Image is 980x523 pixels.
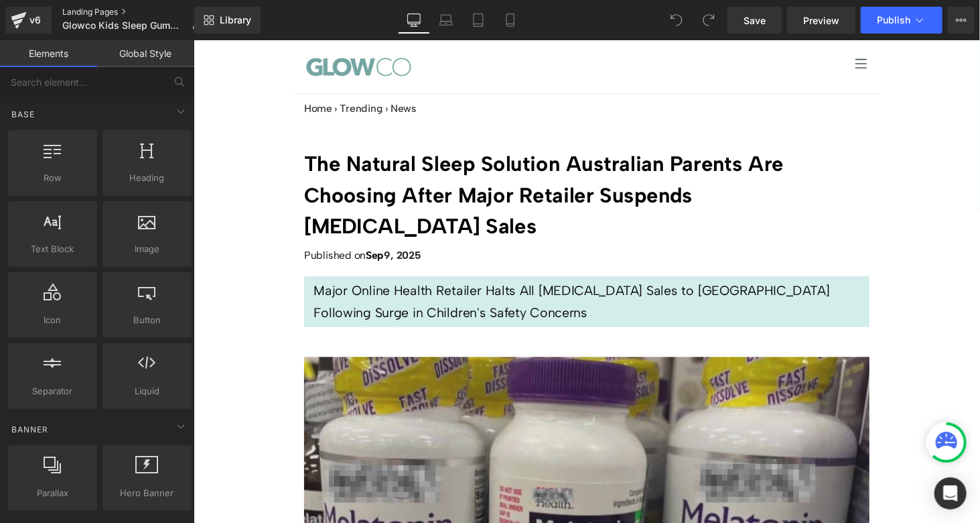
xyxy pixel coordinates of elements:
[462,7,494,34] a: Tablet
[12,171,93,185] span: Row
[430,7,462,34] a: Laptop
[114,214,697,230] p: Published on
[12,384,93,398] span: Separator
[97,40,194,67] a: Global Style
[663,7,690,34] button: Undo
[877,15,910,25] span: Publish
[107,313,188,327] span: Button
[494,7,527,34] a: Mobile
[10,423,50,436] span: Banner
[12,313,93,327] span: Icon
[194,7,261,34] a: New Library
[62,20,186,31] span: Glowco Kids Sleep Gummies
[220,14,251,26] span: Library
[12,242,93,256] span: Text Block
[107,384,188,398] span: Liquid
[803,13,839,27] span: Preview
[861,7,942,34] button: Publish
[398,7,430,34] a: Desktop
[744,13,766,27] span: Save
[695,7,722,34] button: Redo
[787,7,855,34] a: Preview
[124,247,687,292] p: Major Online Health Retailer Halts All [MEDICAL_DATA] Sales to [GEOGRAPHIC_DATA] Following Surge ...
[948,7,975,34] button: More
[107,242,188,256] span: Image
[5,7,52,34] a: v6
[178,215,196,228] strong: Sep
[196,215,234,228] strong: 9, 2025
[12,486,93,500] span: Parallax
[107,171,188,185] span: Heading
[10,108,36,121] span: Base
[114,62,697,78] p: Home › Trending › News
[62,7,212,17] a: Landing Pages
[107,486,188,500] span: Hero Banner
[934,477,967,510] div: Open Intercom Messenger
[27,11,44,29] div: v6
[114,112,697,209] h1: The Natural Sleep Solution Australian Parents Are Choosing After Major Retailer Suspends [MEDICAL...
